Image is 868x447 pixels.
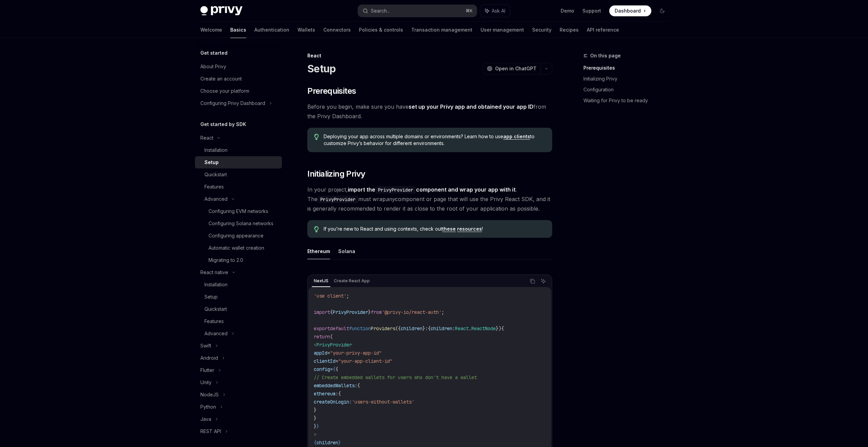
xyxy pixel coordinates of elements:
span: } [317,423,319,429]
a: Policies & controls [359,22,403,38]
span: Initializing Privy [307,168,365,179]
svg: Tip [314,226,319,232]
span: ethereum: [314,391,338,397]
a: Wallets [297,22,315,38]
div: Migrating to 2.0 [209,256,243,264]
div: Swift [200,342,211,350]
span: : [425,325,428,332]
span: } [368,309,371,315]
span: createOnLogin: [314,399,352,405]
a: Features [195,181,282,193]
div: Installation [204,281,228,289]
a: Initializing Privy [583,73,673,84]
div: Automatic wallet creation [209,244,264,252]
a: Basics [230,22,246,38]
a: Features [195,315,282,327]
a: Configuring appearance [195,230,282,242]
span: } [314,407,317,413]
span: . [469,325,471,332]
span: Before you begin, make sure you have from the Privy Dashboard. [307,102,552,121]
div: React [307,52,552,59]
div: Configuring EVM networks [209,207,268,215]
span: return [314,334,330,340]
span: In your project, . The must wrap component or page that will use the Privy React SDK, and it is g... [307,185,552,213]
button: Toggle dark mode [657,5,668,16]
a: Configuring EVM networks [195,205,282,217]
span: export [314,325,330,332]
div: Search... [371,7,390,15]
a: these [442,226,456,232]
a: Choose your platform [195,85,282,97]
a: Quickstart [195,168,282,181]
span: children [317,440,338,446]
a: Connectors [323,22,351,38]
span: : [452,325,455,332]
span: 'use client' [314,293,346,299]
span: { [314,440,317,446]
span: ; [441,309,444,315]
span: Ask AI [492,7,505,14]
em: any [386,196,395,202]
div: About Privy [200,62,226,71]
span: } [422,325,425,332]
button: Solana [338,243,355,259]
span: default [330,325,349,332]
div: NextJS [312,277,330,285]
span: = [336,358,338,364]
span: '@privy-io/react-auth' [382,309,441,315]
span: > [314,431,317,437]
span: children [431,325,452,332]
span: embeddedWallets: [314,382,357,389]
div: Quickstart [204,171,227,179]
span: { [336,366,338,372]
span: ⌘ K [466,8,473,14]
a: Setup [195,156,282,168]
a: Installation [195,144,282,156]
span: { [428,325,431,332]
h5: Get started by SDK [200,120,246,128]
a: Automatic wallet creation [195,242,282,254]
a: Prerequisites [583,62,673,73]
div: Advanced [204,329,228,338]
div: Setup [204,158,219,166]
div: Unity [200,378,212,387]
span: } [314,415,317,421]
a: Welcome [200,22,222,38]
a: Support [582,7,601,14]
span: ReactNode [471,325,496,332]
div: Configuring appearance [209,232,264,240]
span: ({ [395,325,401,332]
button: Open in ChatGPT [483,63,541,74]
div: Features [204,317,224,325]
h5: Get started [200,49,228,57]
div: Setup [204,293,218,301]
button: Copy the contents from the code block [528,277,537,286]
div: Configuring Solana networks [209,219,273,228]
div: Choose your platform [200,87,249,95]
span: config [314,366,330,372]
span: from [371,309,382,315]
a: User management [481,22,524,38]
a: Waiting for Privy to be ready [583,95,673,106]
div: REST API [200,427,221,435]
div: Installation [204,146,228,154]
div: Features [204,183,224,191]
div: Python [200,403,216,411]
a: Create an account [195,73,282,85]
button: Ethereum [307,243,330,259]
h1: Setup [307,62,336,75]
div: Create an account [200,75,242,83]
span: { [333,366,336,372]
div: React [200,134,213,142]
code: PrivyProvider [375,186,416,194]
a: Dashboard [609,5,651,16]
span: React [455,325,469,332]
div: Java [200,415,211,423]
span: If you’re new to React and using contexts, check out ! [324,226,545,232]
span: } [314,423,317,429]
a: Quickstart [195,303,282,315]
span: appId [314,350,327,356]
img: dark logo [200,6,242,16]
a: Configuring Solana networks [195,217,282,230]
span: clientId [314,358,336,364]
